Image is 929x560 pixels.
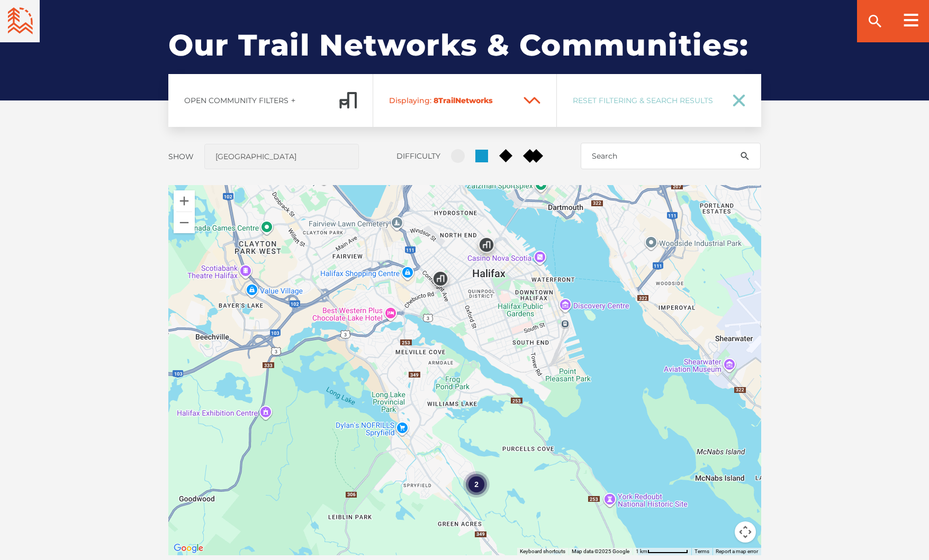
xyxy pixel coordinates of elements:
a: Open this area in Google Maps (opens a new window) [171,541,206,555]
a: Reset Filtering & Search Results [557,74,761,127]
span: Displaying: [389,96,431,105]
span: Reset Filtering & Search Results [573,96,719,105]
span: s [489,96,493,105]
label: Show [168,152,194,161]
ion-icon: search [867,13,883,30]
ion-icon: search [739,151,750,161]
input: Search [581,143,761,169]
span: 8 [434,96,438,105]
button: Keyboard shortcuts [520,548,565,555]
button: Map Scale: 1 km per 73 pixels [633,548,691,555]
a: Terms [695,548,709,554]
span: 1 km [636,548,647,554]
span: Trail [389,96,514,105]
span: Network [455,96,489,105]
button: Zoom in [174,190,195,212]
button: Map camera controls [735,521,756,543]
div: 2 [463,471,490,498]
ion-icon: add [290,97,297,104]
a: Open Community Filtersadd [168,74,373,127]
span: Open Community Filters [184,96,288,105]
span: Map data ©2025 Google [572,548,629,554]
img: Google [171,541,206,555]
button: Zoom out [174,212,195,233]
button: search [729,143,761,169]
label: Difficulty [396,151,440,161]
a: Report a map error [716,548,758,554]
